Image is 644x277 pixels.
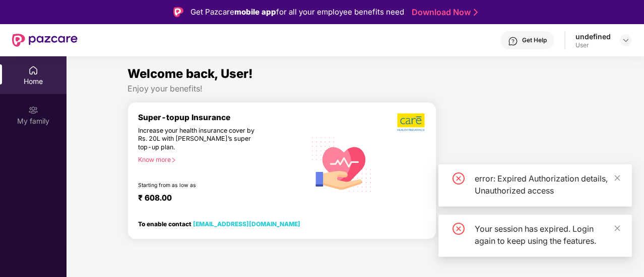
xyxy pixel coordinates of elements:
[171,157,176,163] span: right
[614,225,621,232] span: close
[138,156,300,163] div: Know more
[12,34,78,47] img: New Pazcare Logo
[138,113,306,122] div: Super-topup Insurance
[508,36,518,46] img: svg+xml;base64,PHN2ZyBpZD0iSGVscC0zMngzMiIgeG1sbnM9Imh0dHA6Ly93d3cudzMub3JnLzIwMDAvc3ZnIiB3aWR0aD...
[28,65,38,75] img: svg+xml;base64,PHN2ZyBpZD0iSG9tZSIgeG1sbnM9Imh0dHA6Ly93d3cudzMub3JnLzIwMDAvc3ZnIiB3aWR0aD0iMjAiIG...
[127,66,253,81] span: Welcome back, User!
[138,193,296,205] div: ₹ 608.00
[190,6,404,18] div: Get Pazcare for all your employee benefits need
[28,105,38,115] img: svg+xml;base64,PHN2ZyB3aWR0aD0iMjAiIGhlaWdodD0iMjAiIHZpZXdCb3g9IjAgMCAyMCAyMCIgZmlsbD0ibm9uZSIgeG...
[475,172,620,197] div: error: Expired Authorization details, Unauthorized access
[173,7,183,17] img: Logo
[453,223,465,235] span: close-circle
[474,7,478,18] img: Stroke
[614,174,621,181] span: close
[138,220,300,227] div: To enable contact
[453,172,465,184] span: close-circle
[522,36,547,44] div: Get Help
[475,223,620,247] div: Your session has expired. Login again to keep using the features.
[397,113,426,132] img: b5dec4f62d2307b9de63beb79f102df3.png
[306,127,378,200] img: svg+xml;base64,PHN2ZyB4bWxucz0iaHR0cDovL3d3dy53My5vcmcvMjAwMC9zdmciIHhtbG5zOnhsaW5rPSJodHRwOi8vd3...
[234,7,276,17] strong: mobile app
[412,7,475,18] a: Download Now
[127,83,583,94] div: Enjoy your benefits!
[575,41,611,49] div: User
[575,32,611,41] div: undefined
[138,182,263,189] div: Starting from as low as
[138,127,263,152] div: Increase your health insurance cover by Rs. 20L with [PERSON_NAME]’s super top-up plan.
[193,220,300,228] a: [EMAIL_ADDRESS][DOMAIN_NAME]
[622,36,630,44] img: svg+xml;base64,PHN2ZyBpZD0iRHJvcGRvd24tMzJ4MzIiIHhtbG5zPSJodHRwOi8vd3d3LnczLm9yZy8yMDAwL3N2ZyIgd2...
